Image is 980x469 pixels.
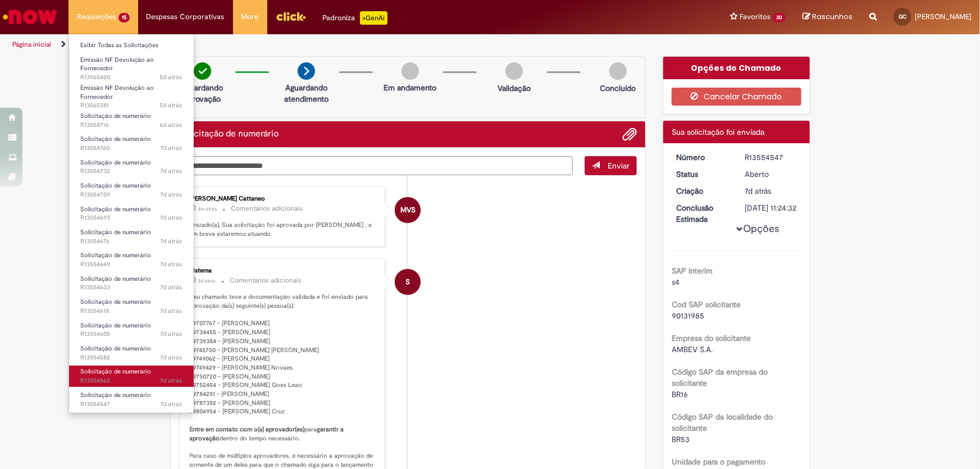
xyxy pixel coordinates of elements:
[672,311,704,321] span: 90131985
[80,181,151,190] span: Solicitação de numerário
[161,330,183,338] time: 22/09/2025 11:30:36
[668,202,737,225] dt: Conclusão Estimada
[672,277,680,287] span: s4
[672,266,713,276] b: SAP Interim
[160,101,183,110] span: 5d atrás
[69,296,194,317] a: Aberto R13554618 : Solicitação de numerário
[672,333,751,343] b: Empresa do solicitante
[672,434,690,444] span: BR53
[80,307,183,316] span: R13554618
[12,40,51,49] a: Página inicial
[69,39,194,52] a: Exibir Todas as Solicitações
[231,204,303,213] small: Comentários adicionais
[80,353,183,362] span: R13554582
[77,11,116,22] span: Requisições
[161,307,183,315] time: 22/09/2025 11:32:37
[608,161,630,171] span: Enviar
[80,158,151,167] span: Solicitação de numerário
[69,203,194,224] a: Aberto R13554693 : Solicitação de numerário
[915,12,972,21] span: [PERSON_NAME]
[672,299,741,309] b: Cod SAP solicitante
[80,101,183,110] span: R13565381
[740,11,771,22] span: Favoritos
[80,321,151,330] span: Solicitação de numerário
[80,344,151,353] span: Solicitação de numerário
[161,167,183,175] time: 22/09/2025 11:47:00
[80,275,151,283] span: Solicitação de numerário
[400,197,416,224] span: MVS
[668,169,737,180] dt: Status
[198,206,217,212] span: 4m atrás
[80,330,183,339] span: R13554605
[80,400,183,409] span: R13554547
[668,152,737,163] dt: Número
[80,121,183,130] span: R13558716
[69,110,194,131] a: Aberto R13558716 : Solicitação de numerário
[745,186,772,196] time: 22/09/2025 11:23:17
[175,82,230,104] p: Aguardando Aprovação
[147,11,225,22] span: Despesas Corporativas
[80,283,183,292] span: R13554633
[69,343,194,363] a: Aberto R13554582 : Solicitação de numerário
[69,366,194,386] a: Aberto R13554562 : Solicitação de numerário
[803,12,853,22] a: Rascunhos
[160,121,183,129] time: 23/09/2025 11:49:20
[161,167,183,175] span: 7d atrás
[672,457,765,467] b: Unidade para o pagamento
[161,260,183,268] time: 22/09/2025 11:36:28
[161,376,183,385] span: 7d atrás
[198,206,217,212] time: 29/09/2025 10:01:12
[69,273,194,294] a: Aberto R13554633 : Solicitação de numerário
[161,283,183,292] time: 22/09/2025 11:34:38
[160,73,183,81] span: 5d atrás
[899,13,906,20] span: GC
[69,320,194,340] a: Aberto R13554605 : Solicitação de numerário
[395,197,421,223] div: Marcos Vinicius Scheffer Cattaneo
[360,11,388,25] p: +GenAi
[161,237,183,245] span: 7d atrás
[161,353,183,362] span: 7d atrás
[672,367,768,388] b: Código SAP da empresa do solicitante
[672,389,688,399] span: BR16
[69,180,194,201] a: Aberto R13554709 : Solicitação de numerário
[161,330,183,338] span: 7d atrás
[161,144,183,152] time: 22/09/2025 11:50:21
[190,267,377,274] div: Sistema
[405,268,410,295] span: S
[622,127,637,142] button: Adicionar anexos
[402,62,419,80] img: img-circle-grey.png
[198,277,216,284] time: 27/09/2025 10:03:06
[279,82,334,104] p: Aguardando atendimento
[160,73,183,81] time: 25/09/2025 09:32:13
[672,88,801,106] button: Cancelar Chamado
[161,144,183,152] span: 7d atrás
[745,202,797,213] div: [DATE] 11:24:32
[80,73,183,82] span: R13565420
[323,11,388,25] div: Padroniza
[161,260,183,268] span: 7d atrás
[118,13,130,22] span: 15
[69,82,194,106] a: Aberto R13565381 : Emissão NF Devolução ao Fornecedor
[585,156,637,175] button: Enviar
[80,298,151,306] span: Solicitação de numerário
[773,13,786,22] span: 30
[160,121,183,129] span: 6d atrás
[190,425,305,434] b: Entre em contato com o(s) aprovador(es)
[80,144,183,153] span: R13554760
[672,344,713,354] span: AMBEV S.A.
[230,276,302,285] small: Comentários adicionais
[69,157,194,177] a: Aberto R13554732 : Solicitação de numerário
[80,260,183,269] span: R13554649
[190,425,346,443] b: garantir a aprovação
[194,62,211,80] img: check-circle-green.png
[69,389,194,410] a: Aberto R13554547 : Solicitação de numerário
[69,249,194,270] a: Aberto R13554649 : Solicitação de numerário
[1,6,59,28] img: ServiceNow
[668,185,737,197] dt: Criação
[80,213,183,222] span: R13554693
[745,152,797,163] div: R13554547
[161,400,183,408] span: 7d atrás
[80,205,151,213] span: Solicitação de numerário
[80,56,154,73] span: Emissão NF Devolução ao Fornecedor
[190,221,377,238] p: Prezado(a), Sua solicitação foi aprovada por [PERSON_NAME] , e em breve estaremos atuando.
